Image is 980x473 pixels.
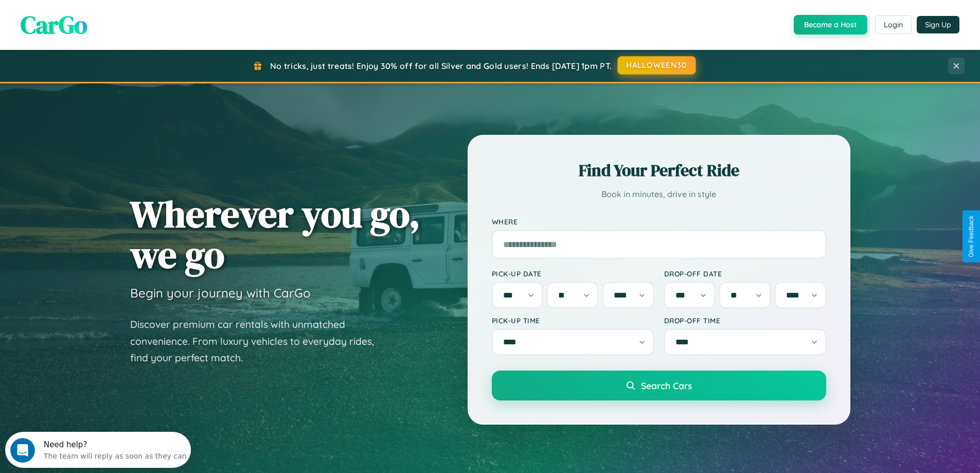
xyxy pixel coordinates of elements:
[10,438,35,463] iframe: Intercom live chat
[641,380,692,391] span: Search Cars
[794,15,867,34] button: Become a Host
[4,4,191,32] div: Open Intercom Messenger
[968,216,975,257] div: Give Feedback
[917,16,959,33] button: Sign Up
[492,269,654,278] label: Pick-up Date
[39,9,182,17] div: Need help?
[664,269,826,278] label: Drop-off Date
[492,187,826,202] p: Book in minutes, drive in style
[492,371,826,400] button: Search Cars
[492,217,826,226] label: Where
[492,316,654,325] label: Pick-up Time
[270,61,612,71] span: No tricks, just treats! Enjoy 30% off for all Silver and Gold users! Ends [DATE] 1pm PT.
[618,56,696,75] button: HALLOWEEN30
[39,17,182,28] div: The team will reply as soon as they can
[875,15,912,34] button: Login
[492,159,826,182] h2: Find Your Perfect Ride
[130,194,420,275] h1: Wherever you go, we go
[21,8,87,42] span: CarGo
[130,316,387,366] p: Discover premium car rentals with unmatched convenience. From luxury vehicles to everyday rides, ...
[5,432,191,468] iframe: Intercom live chat discovery launcher
[130,285,311,301] h3: Begin your journey with CarGo
[664,316,826,325] label: Drop-off Time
